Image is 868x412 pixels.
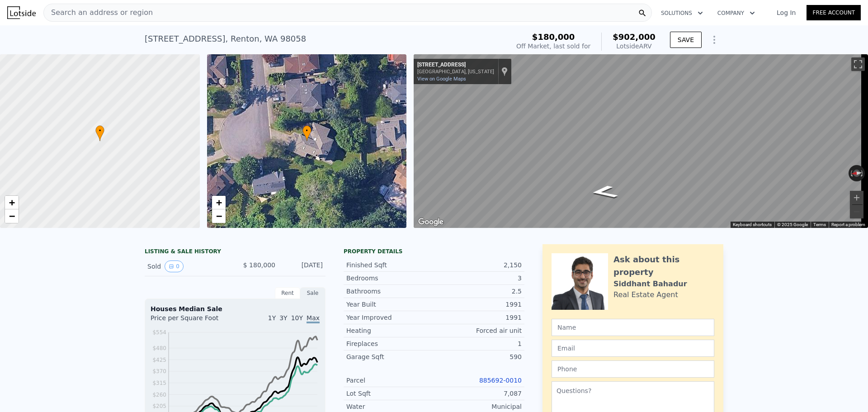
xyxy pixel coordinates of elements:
[307,314,320,323] span: Max
[346,260,434,270] div: Finished Sqft
[152,392,166,398] tspan: $260
[151,313,235,328] div: Price per Square Foot
[44,7,153,18] span: Search an address or region
[5,196,19,209] a: Zoom in
[414,54,868,228] div: Map
[850,191,863,204] button: Zoom in
[300,287,325,299] div: Sale
[434,313,522,322] div: 1991
[417,62,494,69] div: [STREET_ADDRESS]
[147,260,228,272] div: Sold
[7,6,36,19] img: Lotside
[95,125,104,141] div: •
[777,222,808,227] span: © 2025 Google
[152,329,166,336] tspan: $554
[552,319,714,336] input: Name
[710,5,762,21] button: Company
[243,261,275,269] span: $ 180,000
[212,209,226,223] a: Zoom out
[216,197,222,208] span: +
[434,389,522,398] div: 7,087
[613,253,714,279] div: Ask about this property
[302,125,311,141] div: •
[434,352,522,361] div: 590
[831,222,865,227] a: Report a problem
[552,340,714,357] input: Email
[346,300,434,309] div: Year Built
[670,32,702,48] button: SAVE
[152,380,166,386] tspan: $315
[501,66,508,76] a: Show location on map
[434,287,522,296] div: 2.5
[434,339,522,348] div: 1
[165,260,184,272] button: View historical data
[434,326,522,335] div: Forced air unit
[766,8,807,17] a: Log In
[291,314,303,322] span: 10Y
[9,210,15,222] span: −
[733,222,772,228] button: Keyboard shortcuts
[414,54,868,228] div: Street View
[613,42,656,51] div: Lotside ARV
[346,402,434,411] div: Water
[95,127,104,135] span: •
[848,169,865,177] button: Reset the view
[279,314,287,322] span: 3Y
[344,248,524,255] div: Property details
[434,260,522,270] div: 2,150
[152,357,166,363] tspan: $425
[654,5,710,21] button: Solutions
[417,69,494,75] div: [GEOGRAPHIC_DATA], [US_STATE]
[346,389,434,398] div: Lot Sqft
[613,279,687,289] div: Siddhant Bahadur
[416,216,446,228] a: Open this area in Google Maps (opens a new window)
[552,360,714,378] input: Phone
[275,287,300,299] div: Rent
[346,287,434,296] div: Bathrooms
[346,274,434,283] div: Bedrooms
[813,222,826,227] a: Terms (opens in new tab)
[268,314,276,322] span: 1Y
[613,32,656,42] span: $902,000
[346,352,434,361] div: Garage Sqft
[613,289,678,300] div: Real Estate Agent
[9,197,15,208] span: +
[152,368,166,374] tspan: $370
[579,182,629,202] path: Go North, 159th Ave SE
[152,345,166,351] tspan: $480
[417,76,466,82] a: View on Google Maps
[807,5,861,20] a: Free Account
[479,377,522,384] a: 885692-0010
[346,313,434,322] div: Year Improved
[849,165,854,181] button: Rotate counterclockwise
[302,127,311,135] span: •
[216,210,222,222] span: −
[516,42,590,51] div: Off Market, last sold for
[434,274,522,283] div: 3
[346,376,434,385] div: Parcel
[434,402,522,411] div: Municipal
[850,205,863,218] button: Zoom out
[145,33,306,45] div: [STREET_ADDRESS] , Renton , WA 98058
[5,209,19,223] a: Zoom out
[151,304,320,313] div: Houses Median Sale
[532,32,575,42] span: $180,000
[705,31,723,49] button: Show Options
[346,339,434,348] div: Fireplaces
[145,248,325,257] div: LISTING & SALE HISTORY
[851,57,865,71] button: Toggle fullscreen view
[283,260,323,272] div: [DATE]
[212,196,226,209] a: Zoom in
[434,300,522,309] div: 1991
[416,216,446,228] img: Google
[860,165,865,181] button: Rotate clockwise
[152,403,166,409] tspan: $205
[346,326,434,335] div: Heating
